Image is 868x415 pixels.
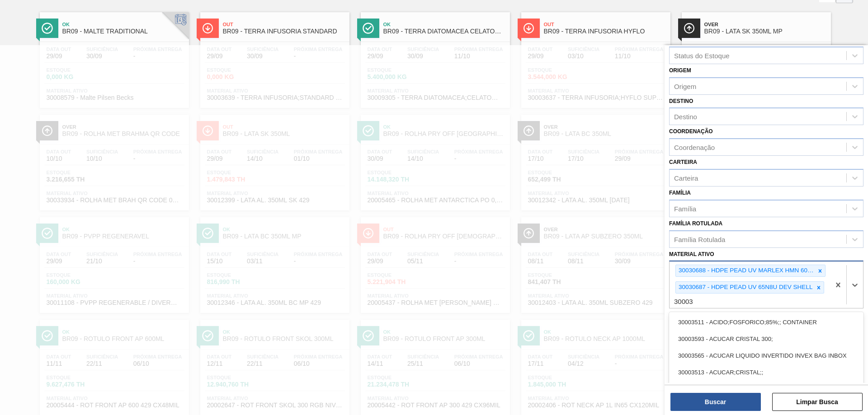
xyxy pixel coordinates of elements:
label: Família [669,190,691,196]
span: Over [704,22,826,27]
label: Destino [669,98,693,104]
div: Família [674,205,696,212]
a: ÍconeOutBR09 - TERRA INFUSORIA STANDARDData out29/09Suficiência30/09Próxima Entrega-Estoque0,000 ... [193,5,354,108]
span: BR09 - TERRA INFUSORIA STANDARD [223,28,345,35]
div: Coordenação [674,144,715,151]
a: ÍconeOkBR09 - MALTE TRADITIONALData out29/09Suficiência30/09Próxima Entrega-Estoque0,000 KGMateri... [33,5,193,108]
img: Ícone [684,23,695,34]
div: 30003593 - ACUCAR CRISTAL 300; [669,331,863,347]
span: BR09 - LATA SK 350ML MP [704,28,826,35]
span: BR09 - TERRA DIATOMACEA CELATOM FW14 [383,28,505,35]
img: Ícone [363,23,374,34]
a: ÍconeOkBR09 - TERRA DIATOMACEA CELATOM FW14Data out29/09Suficiência30/09Próxima Entrega11/10Estoq... [354,5,514,108]
span: Ok [383,22,505,27]
a: ÍconeOverBR09 - LATA SK 350ML MPData out04/10Suficiência08/10Próxima Entrega29/09Estoque1.145,616... [675,5,835,108]
div: 30003513 - ACUCAR;CRISTAL;; [669,364,863,381]
label: Coordenação [669,128,713,135]
img: Ícone [523,23,534,34]
div: Origem [674,82,696,90]
div: Família Rotulada [674,235,725,243]
div: 30030688 - HDPE PEAD UV MARLEX HMN 6060UV [676,265,815,276]
span: Out [544,22,666,27]
div: 30003511 - ACIDO;FOSFORICO;85%;; CONTAINER [669,314,863,331]
div: 30003518 - ACUCAR;REFINADO;GRANULADO;; [669,381,863,397]
label: Carteira [669,159,697,165]
span: Ok [62,22,184,27]
div: Status do Estoque [674,51,730,59]
div: Destino [674,113,697,121]
div: 30003565 - ACUCAR LIQUIDO INVERTIDO INVEX BAG INBOX [669,347,863,364]
span: Out [223,22,345,27]
span: BR09 - TERRA INFUSORIA HYFLO [544,28,666,35]
a: ÍconeOutBR09 - TERRA INFUSORIA HYFLOData out29/09Suficiência03/10Próxima Entrega11/10Estoque3.544... [514,5,675,108]
span: BR09 - MALTE TRADITIONAL [62,28,184,35]
div: Carteira [674,174,698,182]
img: Ícone [202,23,213,34]
label: Origem [669,67,691,74]
label: Família Rotulada [669,220,722,227]
div: 30030687 - HDPE PEAD UV 65N8U DEV SHELL [676,282,814,293]
img: Ícone [42,23,53,34]
label: Material ativo [669,251,714,257]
